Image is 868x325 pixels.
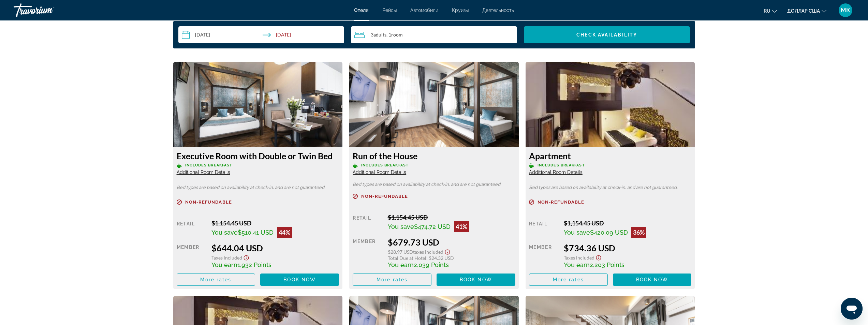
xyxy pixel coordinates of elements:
[482,8,514,13] a: Деятельность
[177,169,230,175] span: Additional Room Details
[388,237,515,247] div: $679.73 USD
[353,213,382,232] div: Retail
[529,219,559,238] div: Retail
[211,243,339,253] div: $644.04 USD
[524,26,690,43] button: Check Availability
[564,219,691,227] div: $1,154.45 USD
[242,253,250,261] button: Show Taxes and Fees disclaimer
[613,274,692,286] button: Book now
[353,182,515,187] p: Bed types are based on availability at check-in, and are not guaranteed.
[787,8,820,14] font: доллар США
[177,243,206,268] div: Member
[177,219,206,238] div: Retail
[529,169,583,175] span: Additional Room Details
[590,261,624,268] span: 2,203 Points
[454,221,469,232] div: 41%
[238,229,274,236] span: $510.41 USD
[211,261,237,268] span: You earn
[631,227,646,238] div: 36%
[764,8,770,14] font: ru
[553,277,584,282] span: More rates
[576,32,637,38] span: Check Availability
[764,6,777,16] button: Изменить язык
[371,32,386,38] span: 3
[260,274,339,286] button: Book now
[177,151,339,161] h3: Executive Room with Double or Twin Bed
[437,274,515,286] button: Book now
[178,26,690,43] div: Search widget
[382,8,397,13] a: Рейсы
[177,274,255,286] button: More rates
[564,255,594,261] span: Taxes included
[178,26,344,43] button: Check-in date: Oct 4, 2025 Check-out date: Oct 7, 2025
[353,169,406,175] span: Additional Room Details
[361,194,408,198] span: Non-refundable
[353,274,431,286] button: More rates
[538,200,584,204] span: Non-refundable
[538,163,585,167] span: Includes Breakfast
[410,8,438,13] a: Автомобили
[388,255,426,261] span: Total Due at Hotel
[529,243,559,268] div: Member
[590,229,628,236] span: $420.09 USD
[414,223,451,230] span: $474.72 USD
[837,3,854,17] button: Меню пользователя
[526,62,695,147] img: e89c251f-bead-42c2-96c6-eb460e741a82.jpeg
[460,277,492,282] span: Book now
[636,277,668,282] span: Book now
[177,185,339,190] p: Bed types are based on availability at check-in, and are not guaranteed.
[388,213,515,221] div: $1,154.45 USD
[211,255,242,261] span: Taxes included
[443,247,452,255] button: Show Taxes and Fees disclaimer
[564,261,590,268] span: You earn
[14,1,82,19] a: Травориум
[361,163,409,167] span: Includes Breakfast
[388,261,414,268] span: You earn
[594,253,603,261] button: Show Taxes and Fees disclaimer
[353,151,515,161] h3: Run of the House
[529,185,692,190] p: Bed types are based on availability at check-in, and are not guaranteed.
[388,255,515,261] div: : $24.32 USD
[277,227,292,238] div: 44%
[354,8,369,13] a: Отели
[388,223,414,230] span: You save
[211,219,339,227] div: $1,154.45 USD
[211,229,238,236] span: You save
[787,6,826,16] button: Изменить валюту
[386,32,403,38] span: , 1
[414,261,449,268] span: 2,039 Points
[377,277,408,282] span: More rates
[351,26,517,43] button: Travelers: 3 adults, 0 children
[185,200,232,204] span: Non-refundable
[413,249,443,255] span: Taxes included
[185,163,233,167] span: Includes Breakfast
[529,274,608,286] button: More rates
[237,261,271,268] span: 1,932 Points
[373,32,386,38] span: Adults
[529,151,692,161] h3: Apartment
[173,62,343,147] img: 10d03dff-0acc-4655-90f8-65e04ad1ad4a.jpeg
[349,62,519,147] img: a9f90fed-cf2b-4ff4-af63-53238dc78147.jpeg
[564,229,590,236] span: You save
[564,243,691,253] div: $734.36 USD
[841,6,850,14] font: МК
[200,277,231,282] span: More rates
[353,237,382,268] div: Member
[283,277,316,282] span: Book now
[452,8,469,13] a: Круизы
[391,32,403,38] span: Room
[841,298,863,320] iframe: Кнопка запуска окна обмена сообщениями
[388,249,413,255] span: $28.97 USD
